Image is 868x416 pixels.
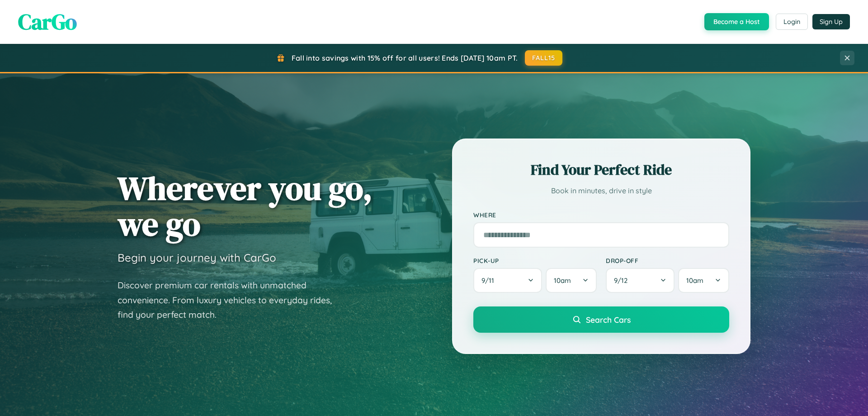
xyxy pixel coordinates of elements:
[473,160,729,180] h2: Find Your Perfect Ride
[473,211,729,219] label: Where
[678,268,729,293] button: 10am
[606,257,729,264] label: Drop-off
[606,268,675,293] button: 9/12
[473,268,542,293] button: 9/11
[473,257,597,264] label: Pick-up
[118,170,373,242] h1: Wherever you go, we go
[686,276,703,285] span: 10am
[704,13,769,30] button: Become a Host
[614,276,632,285] span: 9 / 12
[118,251,276,264] h3: Begin your journey with CarGo
[586,315,631,325] span: Search Cars
[473,184,729,197] p: Book in minutes, drive in style
[776,14,808,30] button: Login
[292,53,518,62] span: Fall into savings with 15% off for all users! Ends [DATE] 10am PT.
[18,7,77,37] span: CarGo
[546,268,597,293] button: 10am
[525,50,563,66] button: FALL15
[118,278,344,322] p: Discover premium car rentals with unmatched convenience. From luxury vehicles to everyday rides, ...
[481,276,499,285] span: 9 / 11
[554,276,571,285] span: 10am
[812,14,850,29] button: Sign Up
[473,306,729,333] button: Search Cars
